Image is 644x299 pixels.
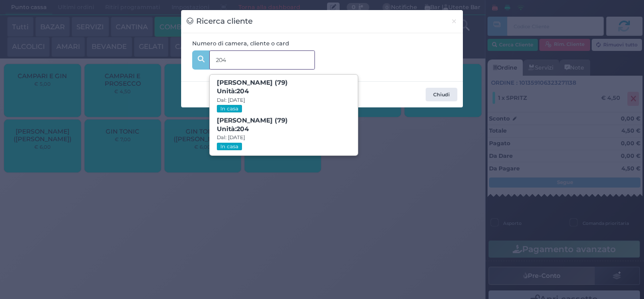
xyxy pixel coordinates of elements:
small: Dal: [DATE] [217,134,245,141]
small: In casa [217,105,242,112]
strong: 204 [236,125,249,133]
label: Numero di camera, cliente o card [192,39,289,48]
input: Es. 'Mario Rossi', '220' o '108123234234' [209,50,315,70]
b: [PERSON_NAME] (79) [217,116,288,133]
small: In casa [217,143,242,150]
button: Chiudi [445,10,463,33]
span: Unità: [217,125,249,134]
span: × [451,16,457,27]
small: Dal: [DATE] [217,97,245,103]
span: Unità: [217,87,249,96]
strong: 204 [236,87,249,95]
h3: Ricerca cliente [187,16,253,27]
button: Chiudi [426,88,457,102]
b: [PERSON_NAME] (79) [217,79,288,95]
